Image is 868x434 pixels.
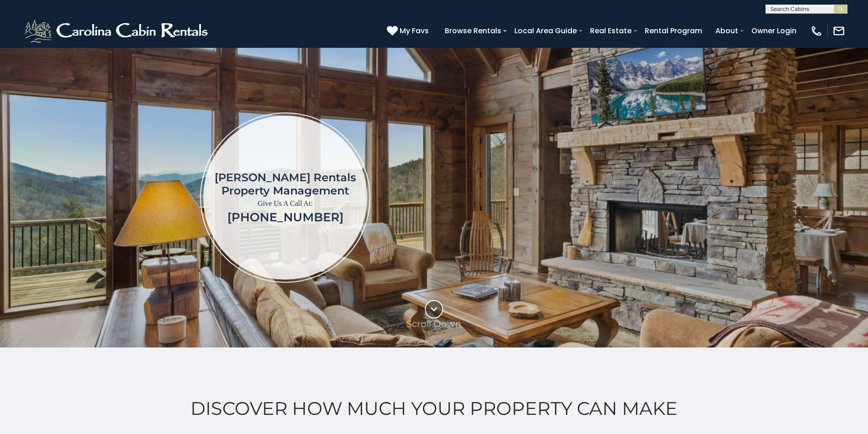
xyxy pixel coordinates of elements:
h2: Discover How Much Your Property Can Make [23,398,845,419]
a: Owner Login [747,23,801,39]
img: mail-regular-white.png [832,25,845,37]
p: Give Us A Call At: [215,197,356,210]
img: White-1-2.png [23,17,212,45]
iframe: New Contact Form [517,75,815,320]
span: My Favs [400,25,429,36]
a: My Favs [387,25,431,37]
h1: [PERSON_NAME] Rentals Property Management [215,171,356,197]
a: Local Area Guide [510,23,581,39]
p: Scroll Down [406,318,462,329]
a: Rental Program [640,23,707,39]
img: phone-regular-white.png [810,25,823,37]
a: Browse Rentals [440,23,506,39]
a: [PHONE_NUMBER] [227,210,344,225]
a: Real Estate [586,23,636,39]
a: About [711,23,743,39]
